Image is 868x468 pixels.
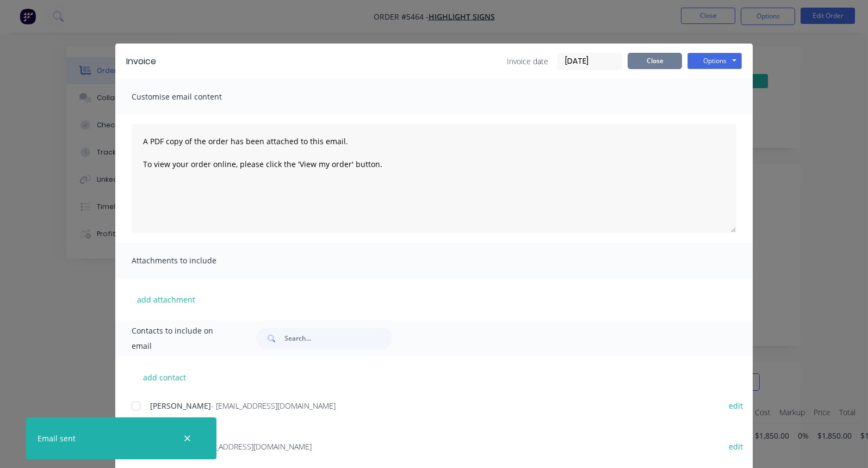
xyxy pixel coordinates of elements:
[722,398,749,413] button: edit
[38,433,76,444] div: Email sent
[132,89,251,104] span: Customise email content
[132,291,201,307] button: add attachment
[507,56,548,67] span: Invoice date
[211,401,336,411] span: - [EMAIL_ADDRESS][DOMAIN_NAME]
[284,328,392,349] input: Search...
[628,53,682,69] button: Close
[132,369,197,385] button: add contact
[722,439,749,454] button: edit
[132,124,736,233] textarea: A PDF copy of the order has been attached to this email. To view your order online, please click ...
[132,253,251,268] span: Attachments to include
[687,53,742,69] button: Options
[126,55,156,68] div: Invoice
[187,441,312,452] span: - [EMAIL_ADDRESS][DOMAIN_NAME]
[150,401,211,411] span: [PERSON_NAME]
[132,323,229,354] span: Contacts to include on email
